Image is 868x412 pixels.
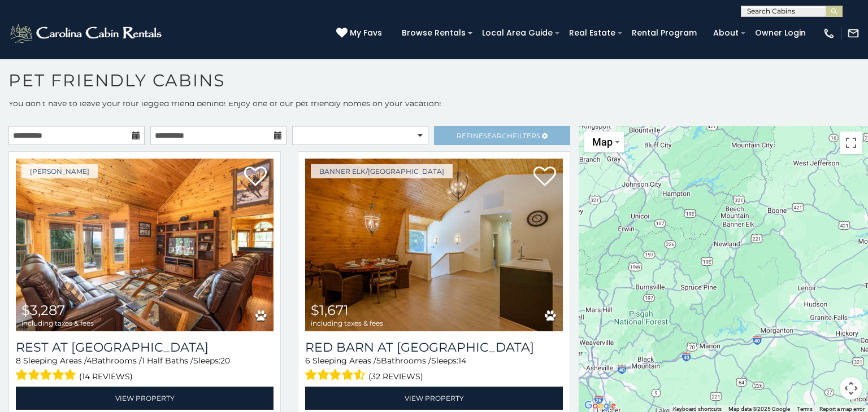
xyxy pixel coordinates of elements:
[728,406,790,412] span: Map data ©2025 Google
[819,406,865,412] a: Report a map error
[797,406,813,412] a: Terms (opens in new tab)
[305,340,563,355] a: Red Barn at [GEOGRAPHIC_DATA]
[336,27,385,40] a: My Favs
[79,369,133,384] span: (14 reviews)
[16,387,274,410] a: View Property
[86,356,92,366] span: 4
[434,126,570,145] a: RefineSearchFilters
[626,24,702,42] a: Rental Program
[457,132,540,140] span: Refine Filters
[21,319,94,327] span: including taxes & fees
[16,159,274,331] img: Rest at Mountain Crest
[21,164,98,178] a: [PERSON_NAME]
[476,24,558,42] a: Local Area Guide
[21,302,65,318] span: $3,287
[708,24,744,42] a: About
[368,369,423,384] span: (32 reviews)
[16,356,21,366] span: 8
[220,356,230,366] span: 20
[8,22,165,45] img: White-1-2.png
[142,356,193,366] span: 1 Half Baths /
[16,340,274,355] h3: Rest at Mountain Crest
[311,164,453,178] a: Banner Elk/[GEOGRAPHIC_DATA]
[16,355,274,384] div: Sleeping Areas / Bathrooms / Sleeps:
[847,27,860,40] img: mail-regular-white.png
[305,356,310,366] span: 6
[840,132,862,154] button: Toggle fullscreen view
[840,377,862,400] button: Map camera controls
[305,340,563,355] h3: Red Barn at Tiffanys Estate
[311,302,349,318] span: $1,671
[305,387,563,410] a: View Property
[376,356,381,366] span: 5
[483,132,513,140] span: Search
[396,24,471,42] a: Browse Rentals
[16,159,274,331] a: Rest at Mountain Crest $3,287 including taxes & fees
[16,340,274,355] a: Rest at [GEOGRAPHIC_DATA]
[823,27,835,40] img: phone-regular-white.png
[244,165,267,189] a: Add to favorites
[592,136,613,148] span: Map
[305,159,563,331] a: Red Barn at Tiffanys Estate $1,671 including taxes & fees
[584,132,624,152] button: Change map style
[305,159,563,331] img: Red Barn at Tiffanys Estate
[458,356,466,366] span: 14
[305,355,563,384] div: Sleeping Areas / Bathrooms / Sleeps:
[563,24,621,42] a: Real Estate
[350,27,382,39] span: My Favs
[749,24,811,42] a: Owner Login
[533,165,556,189] a: Add to favorites
[311,319,383,327] span: including taxes & fees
